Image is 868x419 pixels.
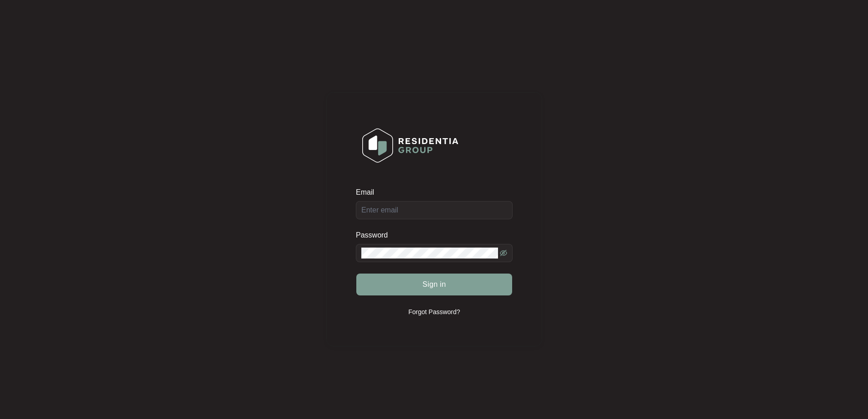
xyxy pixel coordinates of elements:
[356,122,464,169] img: Login Logo
[356,188,380,197] label: Email
[361,248,498,259] input: Password
[356,201,513,219] input: Email
[500,249,507,257] span: eye-invisible
[422,279,446,290] span: Sign in
[356,231,395,240] label: Password
[356,274,512,295] button: Sign in
[408,307,460,316] p: Forgot Password?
